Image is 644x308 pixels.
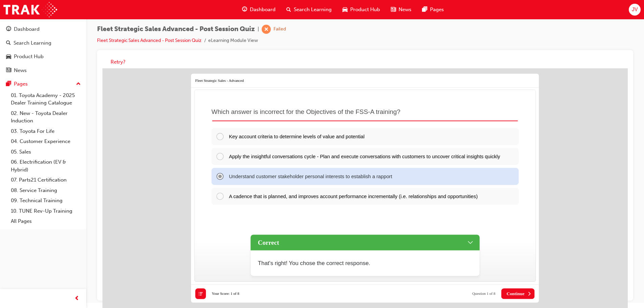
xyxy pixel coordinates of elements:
div: Fleet Strategic Sales - Advanced [93,9,142,15]
a: 02. New - Toyota Dealer Induction [8,108,84,126]
span: pages-icon [6,81,11,87]
a: 05. Sales [8,147,84,157]
a: Product Hub [3,50,84,63]
span: learningRecordVerb_FAIL-icon [262,25,271,34]
div: Pages [14,80,28,88]
div: News [14,67,27,74]
a: All Pages [8,216,84,227]
div: Correct [148,166,377,182]
li: eLearning Module View [208,37,258,45]
button: Pages [3,78,84,90]
div: Product Hub [14,53,44,61]
a: 10. TUNE Rev-Up Training [8,206,84,216]
a: 09. Technical Training [8,195,84,206]
div: Your Score: 1 of 8 [110,223,137,228]
a: Fleet Strategic Sales Advanced - Post Session Quiz [97,38,201,43]
a: news-iconNews [385,3,417,17]
span: car-icon [342,5,348,14]
span: guage-icon [6,26,11,32]
a: 03. Toyota For Life [8,126,84,137]
a: pages-iconPages [417,3,449,17]
span: Continue [404,223,422,228]
span: Product Hub [350,6,380,14]
span: Dashboard [250,6,276,14]
span: up-icon [76,80,81,89]
span: prev-icon [74,294,79,303]
a: 07. Parts21 Certification [8,175,84,185]
a: Dashboard [3,23,84,35]
a: 06. Electrification (EV & Hybrid) [8,157,84,175]
div: Search Learning [14,39,51,47]
span: search-icon [286,5,291,14]
div: Dashboard [14,25,40,33]
span: Search Learning [294,6,332,14]
a: guage-iconDashboard [237,3,281,17]
span: pages-icon [422,5,427,14]
span: News [399,6,411,14]
span: Fleet Strategic Sales Advanced - Post Session Quiz [97,25,255,33]
span: Which answer is incorrect for the Objectives of the FSS-A training? [109,40,298,47]
a: search-iconSearch Learning [281,3,337,17]
span: JV [632,6,638,14]
button: Retry? [111,58,125,66]
div: Question 1 of 8 [370,223,393,228]
button: JV [629,4,641,16]
span: search-icon [6,40,11,46]
a: 01. Toyota Academy - 2025 Dealer Training Catalogue [8,90,84,108]
a: Search Learning [3,37,84,49]
span: news-icon [391,5,396,14]
span: Your Score: 1 of 8 [110,223,137,227]
span: Pages [430,6,444,14]
span: car-icon [6,54,11,60]
span: guage-icon [242,5,247,14]
div: Failed [273,26,286,32]
button: DashboardSearch LearningProduct HubNews [3,22,84,78]
a: car-iconProduct Hub [337,3,385,17]
span: That's right! You chose the correct response. [155,192,268,198]
img: Trak [3,2,57,17]
a: 04. Customer Experience [8,136,84,147]
a: 08. Service Training [8,185,84,196]
span: news-icon [6,68,11,74]
span: | [258,25,259,33]
a: News [3,64,84,77]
